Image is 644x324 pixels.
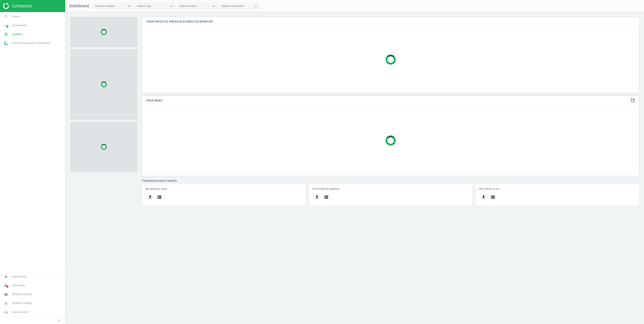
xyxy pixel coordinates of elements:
[12,24,27,27] span: Data delivery
[315,195,319,200] i: get_app
[12,284,25,287] span: Data health
[12,32,23,36] span: Analytics
[312,187,469,190] h5: Promo without response
[481,195,486,200] i: get_app
[479,193,488,202] button: get_app
[322,193,331,202] button: storage
[148,195,153,200] i: get_app
[2,30,10,38] i: pie_chart_outlined
[54,318,64,323] button: chevron_left
[488,193,497,202] button: storage
[2,299,10,307] i: person
[12,15,20,18] span: Search
[2,308,10,316] i: headset_mic
[630,98,635,103] i: open_in_new
[324,195,329,200] i: storage
[57,318,62,323] i: chevron_left
[2,291,10,298] i: work
[2,273,10,281] i: notifications
[479,187,636,190] h5: All in stock, i'm not
[146,193,155,202] button: get_app
[12,293,31,296] span: [PERSON_NAME]
[157,195,162,200] i: storage
[12,310,29,314] span: Need our help?
[3,3,32,9] img: ajHJNr6hYgQAAAAASUVORK5CYII=
[2,282,10,289] i: cloud_done
[2,13,10,20] i: search
[142,179,639,183] h3: Featured product reports
[95,4,115,8] div: Select a category
[222,4,244,8] div: Select a competitor
[137,4,151,8] div: Select a tag
[142,17,639,26] h4: Your prices vs. prices in stores you monitor
[2,22,10,29] i: timeline
[12,41,51,45] span: Price Management & Optimization
[4,41,8,45] img: wGWNvw8QSZomAAAAABJRU5ErkJggg==
[69,3,89,8] span: Dashboard
[180,4,196,8] div: Select a brand
[490,195,495,200] i: storage
[12,301,31,305] span: [PERSON_NAME]
[155,193,164,202] button: storage
[12,275,27,278] span: Notifications
[312,193,322,202] button: get_app
[142,96,639,105] h4: Price Index
[146,187,302,190] h5: My product in stock
[630,98,635,103] a: open_in_new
